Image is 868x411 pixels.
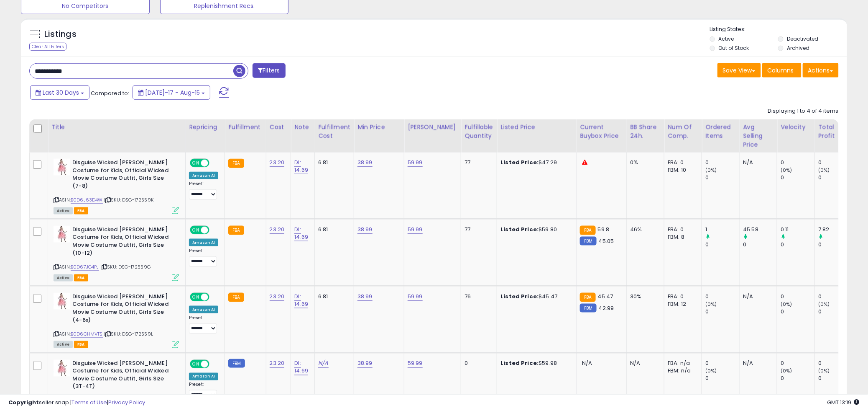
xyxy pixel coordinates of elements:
span: [DATE]-17 - Aug-15 [145,88,200,97]
span: 2025-09-16 13:19 GMT [827,398,860,406]
div: 0 [705,159,739,166]
a: 59.99 [408,292,423,301]
a: 23.20 [270,292,285,301]
div: 0 [818,375,852,383]
div: 0 [781,308,814,315]
div: ASIN: [54,159,179,213]
span: 45.05 [599,237,614,245]
div: 0 [781,159,814,166]
img: 413UiwiflqL._SL40_.jpg [54,226,70,243]
div: Preset: [189,382,218,401]
div: 0% [630,159,658,166]
div: 0 [705,360,739,367]
a: DI: 14.69 [294,292,308,308]
div: Cost [270,123,288,132]
a: 38.99 [357,292,373,301]
span: ON [191,226,201,233]
a: 23.20 [270,225,285,234]
a: N/A [318,359,328,368]
small: FBM [580,304,596,313]
div: 77 [465,226,490,233]
span: FBA [74,341,88,348]
small: FBA [228,226,244,235]
small: (0%) [818,368,830,375]
div: 77 [465,159,490,166]
p: Listing States: [710,26,848,34]
div: $59.98 [500,360,570,367]
b: Listed Price: [500,292,539,300]
img: 413UiwiflqL._SL40_.jpg [54,360,70,377]
a: 59.99 [408,359,423,368]
div: FBM: 10 [668,166,695,174]
div: FBA: 0 [668,159,695,166]
div: 30% [630,293,658,300]
span: 42.99 [599,304,614,312]
b: Disguise Wicked [PERSON_NAME] Costume for Kids, Official Wicked Movie Costume Outfit, Girls Size ... [72,159,174,192]
img: 413UiwiflqL._SL40_.jpg [54,159,70,176]
span: N/A [582,359,592,367]
small: FBA [580,226,595,235]
div: 0 [705,241,739,248]
a: B0D6CHMVTS [71,331,103,338]
strong: Copyright [8,398,39,406]
b: Disguise Wicked [PERSON_NAME] Costume for Kids, Official Wicked Movie Costume Outfit, Girls Size ... [72,293,174,326]
a: 38.99 [357,225,373,234]
div: 0 [465,360,490,367]
a: 23.20 [270,158,285,167]
div: FBM: 8 [668,233,695,241]
button: Filters [253,63,285,78]
div: [PERSON_NAME] [408,123,457,132]
span: OFF [208,360,222,367]
span: | SKU: DSG-172559K [104,196,153,203]
div: 7.82 [818,226,852,233]
div: 0 [781,375,814,383]
span: | SKU: DSG-172559L [104,331,153,337]
div: 76 [465,293,490,300]
span: ON [191,160,201,167]
b: Disguise Wicked [PERSON_NAME] Costume for Kids, Official Wicked Movie Costume Outfit, Girls Size ... [72,226,174,259]
span: | SKU: DSG-172559G [100,264,151,270]
div: $47.29 [500,159,570,166]
div: 1 [705,226,739,233]
span: OFF [208,293,222,300]
a: 38.99 [357,158,373,167]
div: $59.80 [500,226,570,233]
div: $45.47 [500,293,570,300]
div: Amazon AI [189,239,218,246]
small: FBA [228,159,244,168]
div: 0 [705,308,739,315]
div: 0 [781,293,814,300]
div: 6.81 [318,159,347,166]
div: FBA: 0 [668,226,695,233]
a: 59.99 [408,158,423,167]
span: OFF [208,226,222,233]
span: OFF [208,160,222,167]
div: Amazon AI [189,306,218,313]
div: Fulfillment [228,123,262,132]
a: DI: 14.69 [294,225,308,241]
div: 0 [818,241,852,248]
div: Displaying 1 to 4 of 4 items [768,107,839,115]
div: Amazon AI [189,373,218,380]
small: FBA [228,293,244,302]
a: B0D6J63D4W [71,196,103,204]
div: Amazon AI [189,172,218,179]
span: Columns [768,66,794,75]
div: Title [51,123,182,132]
b: Listed Price: [500,225,539,233]
div: Repricing [189,123,221,132]
small: (0%) [818,301,830,308]
div: Num of Comp. [668,123,698,140]
div: N/A [743,159,771,166]
div: 0 [781,241,814,248]
small: FBM [580,237,596,246]
small: (0%) [781,368,792,375]
div: BB Share 24h. [630,123,661,140]
button: Actions [803,63,839,78]
a: Privacy Policy [108,398,145,406]
a: 23.20 [270,359,285,368]
small: (0%) [705,167,717,173]
label: Out of Stock [718,44,749,52]
div: 0 [781,174,814,181]
span: All listings currently available for purchase on Amazon [54,341,73,348]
